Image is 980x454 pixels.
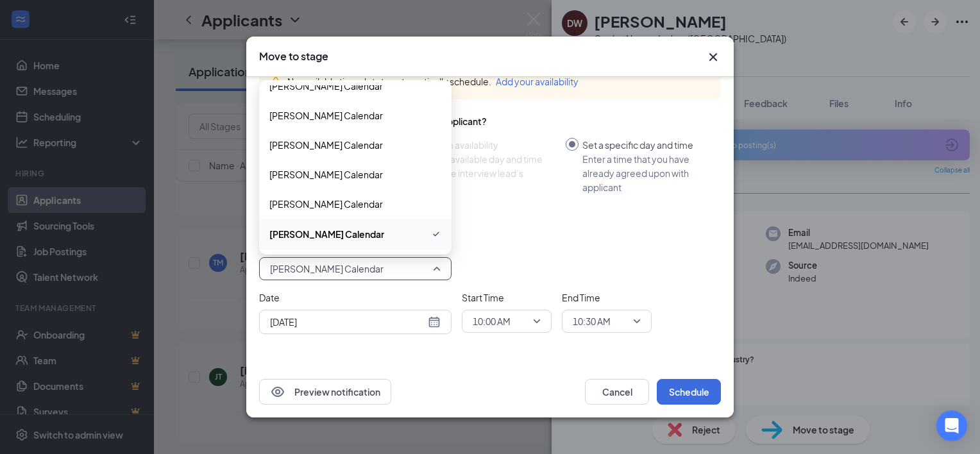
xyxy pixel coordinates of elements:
[657,379,721,405] button: Schedule
[473,312,511,331] span: 10:00 AM
[269,108,383,122] span: [PERSON_NAME] Calendar
[582,138,711,152] div: Set a specific day and time
[287,74,711,88] div: No available time slots to automatically schedule.
[705,49,721,65] button: Close
[269,138,383,152] span: [PERSON_NAME] Calendar
[270,384,285,399] svg: Eye
[259,379,391,405] button: EyePreview notification
[585,379,649,405] button: Cancel
[573,312,611,331] span: 10:30 AM
[259,49,328,63] h3: Move to stage
[403,152,555,194] div: Choose an available day and time slot from the interview lead’s calendar
[269,79,383,93] span: [PERSON_NAME] Calendar
[270,315,425,329] input: Aug 26, 2025
[562,290,652,305] span: End Time
[582,152,711,194] div: Enter a time that you have already agreed upon with applicant
[270,259,384,278] span: [PERSON_NAME] Calendar
[705,49,721,65] svg: Cross
[462,290,552,305] span: Start Time
[259,290,452,305] span: Date
[936,410,967,441] div: Open Intercom Messenger
[259,115,721,128] div: How do you want to schedule time with the applicant?
[403,138,555,152] div: Select from availability
[269,227,384,241] span: [PERSON_NAME] Calendar
[431,226,441,242] svg: Checkmark
[269,197,383,211] span: [PERSON_NAME] Calendar
[496,74,579,88] button: Add your availability
[269,167,383,181] span: [PERSON_NAME] Calendar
